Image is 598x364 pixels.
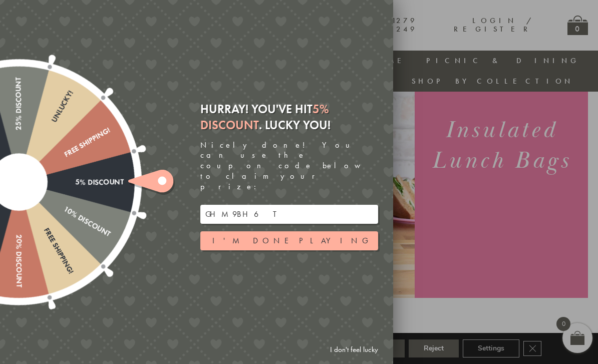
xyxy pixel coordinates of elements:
div: Free shipping! [17,126,112,186]
div: Unlucky! [15,89,75,184]
button: I'm done playing [200,231,378,250]
div: 10% Discount [17,178,112,238]
div: 20% Discount [15,182,23,287]
div: 5% Discount [19,178,124,186]
div: Nicely done! You can use the coupon code below to claim your prize: [200,140,378,192]
div: Hurray! You've hit . Lucky you! [200,101,378,132]
div: Free shipping! [15,180,75,275]
div: 25% Discount [15,77,23,182]
a: I don't feel lucky [325,340,383,359]
input: Your email [200,205,378,224]
em: 5% Discount [200,101,329,132]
